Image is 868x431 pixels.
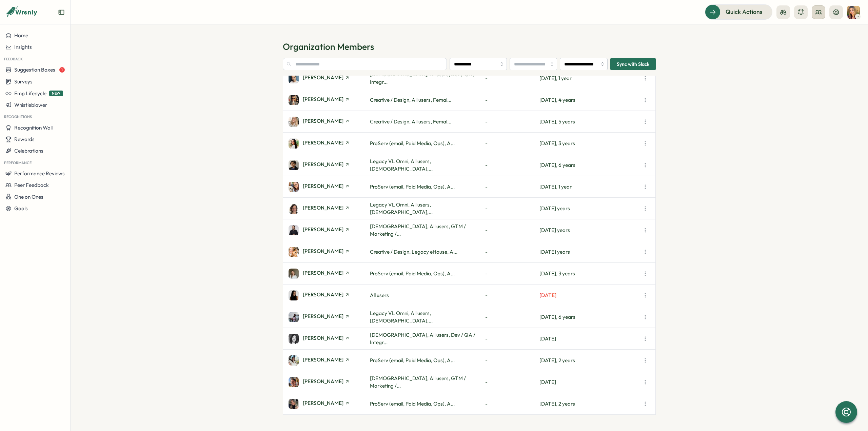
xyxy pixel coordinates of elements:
[303,227,343,232] span: [PERSON_NAME]
[289,225,299,235] img: Mack Johnson
[539,400,640,408] p: [DATE], 2 years
[303,357,343,362] span: [PERSON_NAME]
[726,7,763,16] span: Quick Actions
[847,6,860,19] img: Tarin O'Neill
[289,269,370,279] a: Madison Griffith[PERSON_NAME]
[289,117,370,127] a: Katie Van Zandvoort[PERSON_NAME]
[485,357,539,364] p: -
[289,399,370,409] a: Natalie White[PERSON_NAME]
[303,97,343,102] span: [PERSON_NAME]
[485,248,539,256] p: -
[303,75,343,80] span: [PERSON_NAME]
[303,205,343,210] span: [PERSON_NAME]
[485,96,539,104] p: -
[303,292,343,297] span: [PERSON_NAME]
[289,95,370,105] a: Katie Petterson[PERSON_NAME]
[370,158,433,172] span: Legacy VL Omni, All users, [DEMOGRAPHIC_DATA],...
[370,375,466,389] span: [DEMOGRAPHIC_DATA], All users, GTM / Marketing /...
[370,71,475,85] span: [DEMOGRAPHIC_DATA], All users, Dev / QA / Integr...
[289,203,370,214] a: Lison Beaudet[PERSON_NAME]
[303,379,343,384] span: [PERSON_NAME]
[485,292,539,299] p: -
[485,118,539,125] p: -
[539,140,640,147] p: [DATE], 3 years
[303,270,343,275] span: [PERSON_NAME]
[283,41,656,53] h1: Organization Members
[539,248,640,256] p: [DATE] years
[370,357,455,364] span: ProServ (email, Paid Media, Ops), A...
[485,183,539,191] p: -
[289,117,299,127] img: Katie Van Zandvoort
[303,162,343,167] span: [PERSON_NAME]
[539,75,640,82] p: [DATE], 1 year
[289,290,370,300] a: Mal Sackey[PERSON_NAME]
[539,313,640,321] p: [DATE], 6 years
[539,378,640,386] p: [DATE]
[289,377,299,387] img: Mitch Gilroy
[370,140,455,146] span: ProServ (email, Paid Media, Ops), A...
[14,66,55,73] span: Suggestion Boxes
[289,160,299,170] img: Lily Ann Thomas
[539,292,640,299] p: [DATE]
[303,249,343,254] span: [PERSON_NAME]
[370,292,389,298] span: All users
[59,67,65,73] span: 1
[303,335,343,340] span: [PERSON_NAME]
[289,225,370,235] a: Mack Johnson[PERSON_NAME]
[485,400,539,408] p: -
[485,270,539,277] p: -
[370,223,466,237] span: [DEMOGRAPHIC_DATA], All users, GTM / Marketing /...
[14,102,47,108] span: Whistleblower
[370,400,455,407] span: ProServ (email, Paid Media, Ops), A...
[14,124,53,131] span: Recognition Wall
[539,118,640,125] p: [DATE], 5 years
[485,335,539,342] p: -
[485,75,539,82] p: -
[14,136,35,142] span: Rewards
[539,335,640,342] p: [DATE]
[617,58,649,70] span: Sync with Slack
[485,161,539,169] p: -
[289,269,299,279] img: Madison Griffith
[370,310,433,324] span: Legacy VL Omni, All users, [DEMOGRAPHIC_DATA],...
[289,182,370,192] a: Lindsey Murray[PERSON_NAME]
[14,148,43,154] span: Celebrations
[539,270,640,277] p: [DATE], 3 years
[539,161,640,169] p: [DATE], 6 years
[289,138,299,149] img: Lauren Cleary
[539,205,640,212] p: [DATE] years
[289,203,299,214] img: Lison Beaudet
[539,183,640,191] p: [DATE], 1 year
[539,96,640,104] p: [DATE], 4 years
[58,9,65,16] button: Expand sidebar
[303,183,343,189] span: [PERSON_NAME]
[370,249,457,255] span: Creative / Design, Legacy eHouse, A...
[289,377,370,387] a: Mitch Gilroy[PERSON_NAME]
[485,205,539,212] p: -
[289,399,299,409] img: Natalie White
[485,378,539,386] p: -
[14,90,46,97] span: Emp Lifecycle
[14,205,28,212] span: Goals
[289,334,299,344] img: Marc Wallis
[49,91,63,96] span: NEW
[14,44,32,50] span: Insights
[289,290,299,300] img: Mal Sackey
[370,201,433,215] span: Legacy VL Omni, All users, [DEMOGRAPHIC_DATA],...
[289,73,370,83] a: Justin Hiltz[PERSON_NAME]
[14,194,43,200] span: One on Ones
[370,183,455,190] span: ProServ (email, Paid Media, Ops), A...
[370,118,451,125] span: Creative / Design, All users, Femal...
[289,73,299,83] img: Justin Hiltz
[485,313,539,321] p: -
[289,182,299,192] img: Lindsey Murray
[14,32,28,39] span: Home
[289,355,299,366] img: Marissa Nunez
[289,355,370,366] a: Marissa Nunez[PERSON_NAME]
[14,182,49,188] span: Peer Feedback
[539,357,640,364] p: [DATE], 2 years
[289,312,370,322] a: Mansi Thakkar[PERSON_NAME]
[303,314,343,319] span: [PERSON_NAME]
[370,332,475,346] span: [DEMOGRAPHIC_DATA], All users, Dev / QA / Integr...
[303,400,343,406] span: [PERSON_NAME]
